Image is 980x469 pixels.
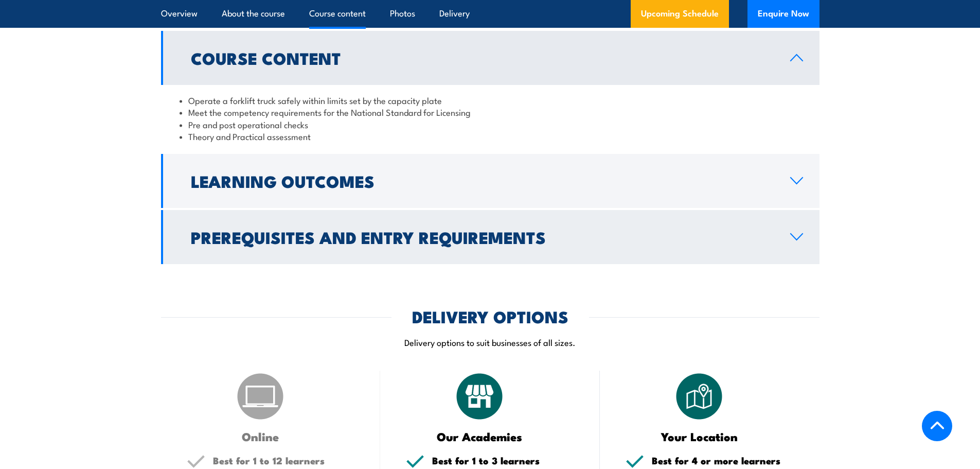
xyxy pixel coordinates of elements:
[213,456,355,465] h5: Best for 1 to 12 learners
[180,118,801,130] li: Pre and post operational checks
[432,456,574,465] h5: Best for 1 to 3 learners
[191,173,774,188] h2: Learning Outcomes
[652,456,794,465] h5: Best for 4 or more learners
[161,31,819,85] a: Course Content
[161,154,819,208] a: Learning Outcomes
[187,430,334,442] h3: Online
[406,430,554,442] h3: Our Academies
[626,430,773,442] h3: Your Location
[161,336,819,348] p: Delivery options to suit businesses of all sizes.
[412,309,568,323] h2: DELIVERY OPTIONS
[180,130,801,142] li: Theory and Practical assessment
[180,94,801,106] li: Operate a forklift truck safely within limits set by the capacity plate
[191,50,774,65] h2: Course Content
[191,230,774,244] h2: Prerequisites and Entry Requirements
[180,106,801,118] li: Meet the competency requirements for the National Standard for Licensing
[161,210,819,264] a: Prerequisites and Entry Requirements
